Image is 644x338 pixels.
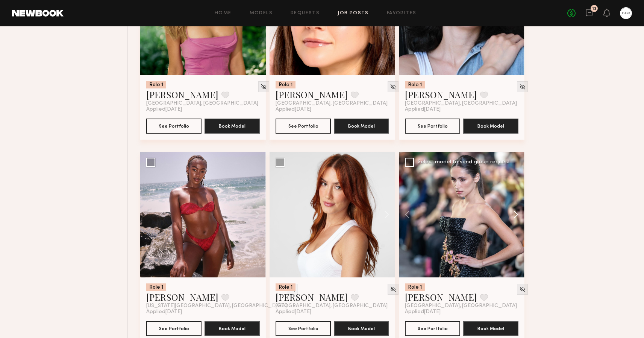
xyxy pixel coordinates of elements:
[146,303,287,309] span: [US_STATE][GEOGRAPHIC_DATA], [GEOGRAPHIC_DATA]
[291,11,320,16] a: Requests
[276,321,331,336] button: See Portfolio
[205,122,260,129] a: Book Model
[405,119,460,134] button: See Portfolio
[215,11,232,16] a: Home
[334,325,389,331] a: Book Model
[276,88,348,100] a: [PERSON_NAME]
[276,81,295,88] div: Role 1
[463,122,518,129] a: Book Model
[405,291,477,303] a: [PERSON_NAME]
[205,119,260,134] button: Book Model
[338,11,369,16] a: Job Posts
[250,11,273,16] a: Models
[387,11,417,16] a: Favorites
[405,309,518,315] div: Applied [DATE]
[146,81,166,88] div: Role 1
[146,309,260,315] div: Applied [DATE]
[519,84,526,90] img: Unhide Model
[405,321,460,336] button: See Portfolio
[463,325,518,331] a: Book Model
[276,303,388,309] span: [GEOGRAPHIC_DATA], [GEOGRAPHIC_DATA]
[276,291,348,303] a: [PERSON_NAME]
[592,7,596,11] div: 13
[405,100,517,107] span: [GEOGRAPHIC_DATA], [GEOGRAPHIC_DATA]
[405,81,425,88] div: Role 1
[146,291,218,303] a: [PERSON_NAME]
[418,160,510,165] div: Select model to send group request
[405,283,425,291] div: Role 1
[205,325,260,331] a: Book Model
[405,107,518,113] div: Applied [DATE]
[146,107,260,113] div: Applied [DATE]
[463,119,518,134] button: Book Model
[261,84,267,90] img: Unhide Model
[334,119,389,134] button: Book Model
[585,9,594,18] a: 13
[205,321,260,336] button: Book Model
[146,321,202,336] button: See Portfolio
[146,119,202,134] button: See Portfolio
[146,88,218,100] a: [PERSON_NAME]
[519,286,526,292] img: Unhide Model
[390,286,396,292] img: Unhide Model
[276,107,389,113] div: Applied [DATE]
[405,88,477,100] a: [PERSON_NAME]
[390,84,396,90] img: Unhide Model
[405,303,517,309] span: [GEOGRAPHIC_DATA], [GEOGRAPHIC_DATA]
[334,122,389,129] a: Book Model
[276,283,295,291] div: Role 1
[463,321,518,336] button: Book Model
[276,309,389,315] div: Applied [DATE]
[334,321,389,336] button: Book Model
[146,100,258,107] span: [GEOGRAPHIC_DATA], [GEOGRAPHIC_DATA]
[146,283,166,291] div: Role 1
[276,100,388,107] span: [GEOGRAPHIC_DATA], [GEOGRAPHIC_DATA]
[276,119,331,134] button: See Portfolio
